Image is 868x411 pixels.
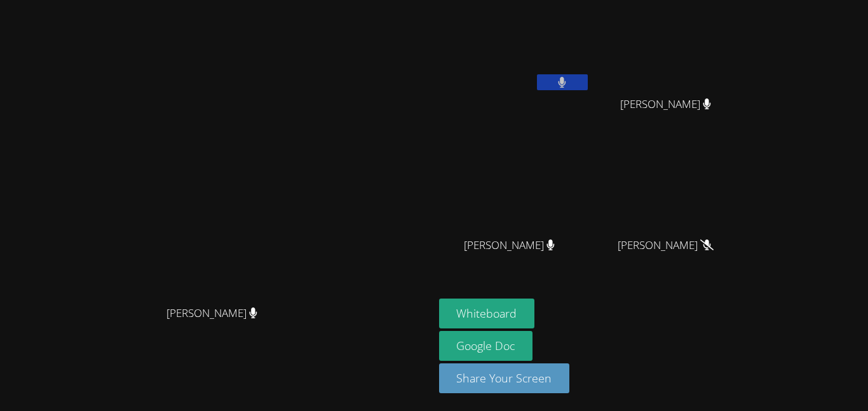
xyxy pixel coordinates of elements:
[439,331,533,361] a: Google Doc
[618,236,714,255] span: [PERSON_NAME]
[439,363,570,393] button: Share Your Screen
[464,236,555,255] span: [PERSON_NAME]
[166,304,257,323] span: [PERSON_NAME]
[620,95,711,114] span: [PERSON_NAME]
[439,299,535,328] button: Whiteboard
